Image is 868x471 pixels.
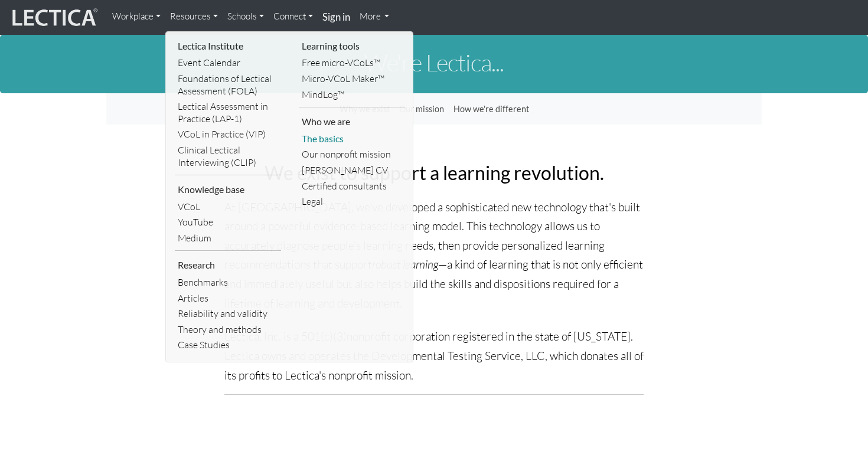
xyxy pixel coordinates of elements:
a: Resources [165,5,223,28]
h2: We exist to support a learning revolution. [224,162,644,183]
a: Micro-VCoL Maker™ [299,71,405,87]
li: Lectica Institute [175,37,281,55]
a: Our mission [394,98,449,120]
a: MindLog™ [299,87,405,103]
a: Benchmarks [175,274,281,290]
a: Reliability and validity [175,306,281,322]
p: Lectica, Inc. is a 501(c)(3)nonprofit corporation registered in the state of [US_STATE]. Lectica ... [224,327,644,385]
a: Free micro-VCoLs™ [299,55,405,71]
a: Workplace [107,5,165,28]
a: Sign in [318,5,355,30]
li: Research [175,256,281,274]
a: Our nonprofit mission [299,146,405,162]
li: Learning tools [299,37,405,55]
strong: Sign in [322,11,350,23]
a: [PERSON_NAME] CV [299,162,405,178]
a: Legal [299,194,405,210]
a: Articles [175,290,281,306]
a: Lectical Assessment in Practice (LAP-1) [175,99,281,126]
li: Who we are [299,112,405,131]
a: Theory and methods [175,322,281,338]
a: More [355,5,394,28]
a: Schools [223,5,269,28]
a: Clinical Lectical Interviewing (CLIP) [175,142,281,170]
img: lecticalive [9,6,98,29]
a: Case Studies [175,337,281,353]
a: Medium [175,230,281,246]
a: VCoL in Practice (VIP) [175,126,281,142]
a: Connect [269,5,318,28]
a: Certified consultants [299,178,405,194]
li: Knowledge base [175,180,281,199]
a: The basics [299,131,405,147]
h1: We're Lectica... [106,50,762,76]
a: How we're different [449,98,534,120]
a: Foundations of Lectical Assessment (FOLA) [175,71,281,99]
a: Event Calendar [175,55,281,71]
a: VCoL [175,199,281,215]
a: YouTube [175,214,281,230]
p: At [GEOGRAPHIC_DATA], we've developed a sophisticated new technology that's built around a powerf... [224,198,644,313]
